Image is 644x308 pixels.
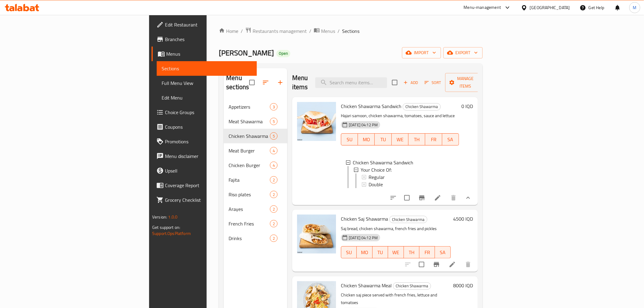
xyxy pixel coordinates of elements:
button: TH [408,133,425,145]
a: Upsell [152,163,257,178]
span: Sort sections [258,75,273,90]
button: Branch-specific-item [415,191,429,205]
div: Fajita [229,176,270,184]
span: TU [377,135,389,144]
div: items [270,235,278,242]
span: Coverage Report [165,182,252,189]
a: Edit menu item [434,194,441,201]
div: French Fries2 [224,216,287,231]
span: Restaurants management [253,27,307,35]
span: Riso plates [229,191,270,198]
span: TU [375,248,386,257]
span: FR [422,248,432,257]
span: Add [403,79,419,86]
a: Coupons [152,120,257,134]
button: TH [404,246,419,258]
button: delete [446,191,461,205]
a: Sections [157,61,257,76]
span: export [448,49,478,57]
span: Double [369,181,383,188]
img: Chicken Saj Shawarma [297,215,336,254]
div: items [270,176,278,184]
svg: Show Choices [464,194,472,201]
button: WE [392,133,408,145]
div: items [270,220,278,227]
a: Edit Menu [157,90,257,105]
span: FR [428,135,439,144]
div: Chicken Burger4 [224,158,287,173]
h6: 8000 IQD [453,281,473,290]
span: Version: [152,213,167,221]
span: Select section [388,76,401,89]
button: Sort [423,78,443,87]
span: Chicken Shawarma [393,282,431,289]
img: Chicken Shawarma Sandwich [297,102,336,141]
button: SU [341,246,357,258]
div: items [270,103,278,110]
span: Select to update [415,258,428,271]
div: Drinks2 [224,231,287,246]
span: Chicken Shawarma Sandwich [341,102,401,111]
div: [GEOGRAPHIC_DATA] [530,4,570,11]
span: Chicken Shawarma [403,103,440,110]
span: Regular [369,173,385,181]
span: Chicken Shawarma [390,216,427,223]
span: 4 [270,148,277,154]
p: Hajari samoon, chicken shawarma, tomatoes, sauce and lettuce [341,112,459,120]
a: Support.OpsPlatform [152,229,191,237]
span: 2 [270,221,277,227]
span: Appetizers [229,103,270,110]
span: Your Choice Of: [361,166,392,173]
nav: Menu sections [224,97,287,248]
span: 3 [270,104,277,110]
span: SA [445,135,457,144]
div: Drinks [229,235,270,242]
div: Meat Shawarma [229,118,270,125]
button: import [402,47,441,58]
button: FR [419,246,435,258]
li: / [309,27,311,35]
button: TU [373,246,388,258]
span: Select all sections [246,76,258,89]
span: Chicken Shawarma Sandwich [353,159,413,166]
div: Appetizers3 [224,100,287,114]
button: sort-choices [386,191,401,205]
span: SU [344,248,354,257]
div: Riso plates2 [224,187,287,202]
a: Restaurants management [245,27,307,35]
span: Select to update [401,191,413,204]
span: Menus [321,27,335,35]
span: SA [437,248,448,257]
div: Chicken Burger [229,162,270,169]
span: 2 [270,192,277,198]
span: Sort items [421,78,445,87]
span: Edit Menu [162,94,252,101]
span: 5 [270,119,277,124]
button: FR [425,133,442,145]
span: [DATE] 04:12 PM [346,235,380,241]
div: Menu-management [464,4,501,11]
span: Meat Burger [229,147,270,154]
div: Chicken Shawarma [229,132,270,140]
button: MO [358,133,375,145]
span: Full Menu View [162,79,252,87]
span: Choice Groups [165,109,252,116]
button: Branch-specific-item [429,257,444,272]
button: SA [442,133,459,145]
span: 1.0.0 [168,213,178,221]
a: Menu disclaimer [152,149,257,163]
span: Grocery Checklist [165,196,252,204]
button: show more [461,191,475,205]
div: Meat Burger4 [224,143,287,158]
div: items [270,191,278,198]
nav: breadcrumb [219,27,482,35]
a: Grocery Checklist [152,193,257,207]
span: import [407,49,436,57]
span: WE [394,135,406,144]
div: Chicken Shawarma [403,103,441,110]
span: Coupons [165,123,252,131]
span: Sections [342,27,359,35]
